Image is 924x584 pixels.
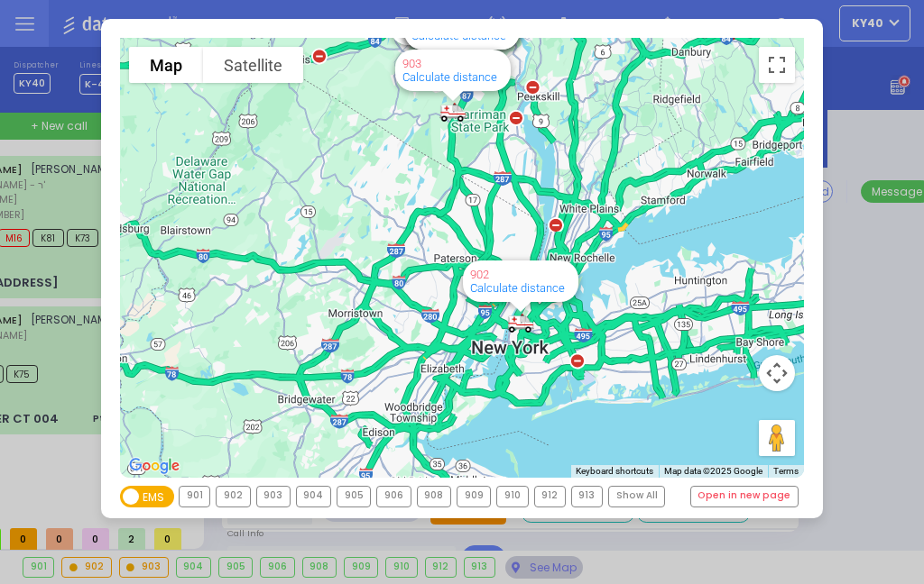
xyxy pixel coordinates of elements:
span: Map data ©2025 Google [664,466,762,476]
div: Show All [609,487,664,505]
div: 902 [217,487,249,505]
div: 910 [497,487,527,505]
div: 904 [297,487,330,505]
a: 903 [402,57,421,70]
a: Open in new page [691,487,798,505]
button: Map camera controls [759,355,795,391]
div: 903 [257,487,290,505]
button: Show satellite imagery [203,47,303,83]
div: 912 [535,487,565,505]
div: 902 [500,305,541,342]
a: Calculate distance [470,281,565,295]
button: Show street map [129,47,203,83]
div: 903 [432,94,474,131]
div: 913 [572,487,602,505]
div: 908 [418,487,450,505]
a: Terms (opens in new tab) [773,466,799,476]
button: Close [486,50,504,68]
a: Calculate distance [402,70,497,84]
span: EMS [139,486,165,509]
button: Toggle fullscreen view [759,47,795,83]
button: Drag Pegman onto the map to open Street View [759,420,795,456]
div: 905 [337,487,370,505]
button: Close [554,261,571,278]
a: Open this area in Google Maps (opens a new window) [125,454,184,478]
div: 909 [457,487,490,505]
div: 901 [180,487,209,505]
button: Keyboard shortcuts [576,465,653,478]
img: Google [125,454,184,478]
div: 906 [377,487,410,505]
a: 902 [470,268,489,281]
